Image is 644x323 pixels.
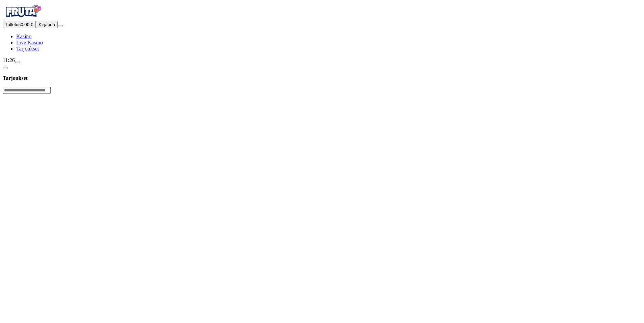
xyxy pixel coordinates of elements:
[16,40,43,45] a: poker-chip iconLive Kasino
[16,40,43,45] span: Live Kasino
[15,61,20,63] button: live-chat
[16,34,31,39] span: Kasino
[16,46,39,51] span: Tarjoukset
[3,3,641,52] nav: Primary
[16,46,39,51] a: gift-inverted iconTarjoukset
[3,57,15,63] span: 11:26
[3,21,36,28] button: Talletusplus icon0.00 €
[36,21,58,28] button: Kirjaudu
[58,25,63,27] button: menu
[38,22,55,27] span: Kirjaudu
[21,22,33,27] span: 0.00 €
[3,67,8,69] button: chevron-left icon
[3,3,43,20] img: Fruta
[3,15,43,21] a: Fruta
[3,87,51,94] input: Search
[16,34,31,39] a: diamond iconKasino
[3,75,641,81] h3: Tarjoukset
[5,22,21,27] span: Talletus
